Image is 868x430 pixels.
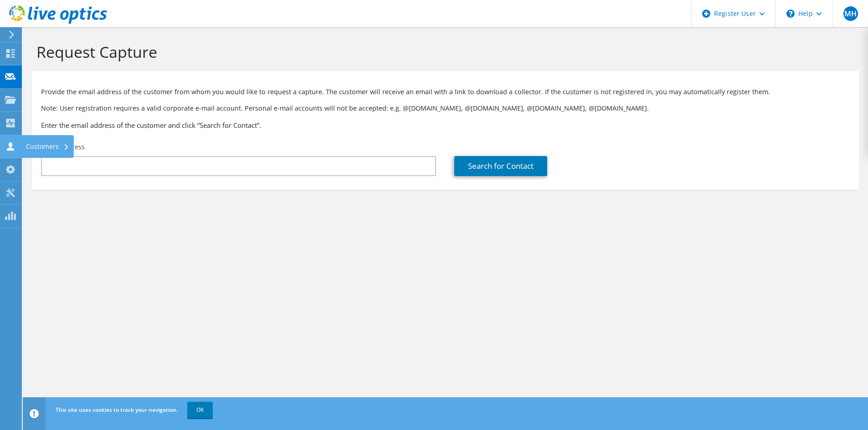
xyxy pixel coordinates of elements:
h1: Request Capture [36,42,850,61]
p: Note: User registration requires a valid corporate e-mail account. Personal e-mail accounts will ... [41,103,850,113]
svg: \n [786,10,795,18]
h3: Enter the email address of the customer and click “Search for Contact”. [41,120,850,130]
p: Provide the email address of the customer from whom you would like to request a capture. The cust... [41,87,850,97]
span: MH [843,6,858,21]
span: This site uses cookies to track your navigation. [56,406,178,414]
a: OK [187,402,213,418]
div: Customers [21,135,74,158]
a: Search for Contact [454,156,547,176]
